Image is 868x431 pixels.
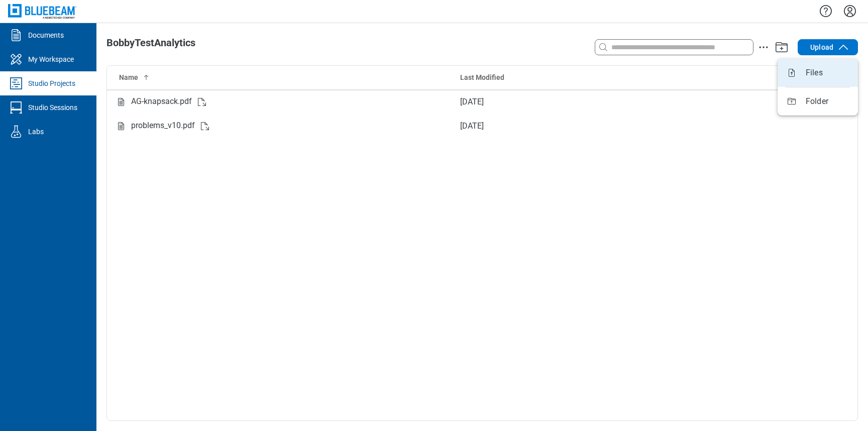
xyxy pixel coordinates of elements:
div: Last Modified [460,72,774,82]
svg: Documents [8,27,24,43]
button: Settings [842,3,858,20]
ul: Upload [778,59,858,116]
svg: Studio Projects [8,75,24,91]
button: action-menu [757,41,770,53]
div: Documents [28,30,64,40]
div: Studio Projects [28,78,75,88]
div: Folder [786,95,828,107]
span: BobbyTestAnalytics [106,37,195,49]
div: My Workspace [28,54,74,64]
td: [DATE] [452,90,782,114]
table: Studio items table [107,66,857,138]
div: AG-knapsack.pdf [131,95,192,108]
svg: Studio Sessions [8,99,24,116]
div: Studio Sessions [28,102,77,113]
td: [DATE] [452,114,782,138]
svg: Labs [8,124,24,140]
div: Labs [28,127,44,137]
img: Bluebeam, Inc. [8,4,76,19]
svg: My Workspace [8,51,24,67]
div: problems_v10.pdf [131,120,195,132]
button: Add [774,39,790,55]
div: Name [119,72,444,82]
span: Upload [810,42,833,52]
div: Files [786,67,823,79]
button: Upload [798,39,858,55]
